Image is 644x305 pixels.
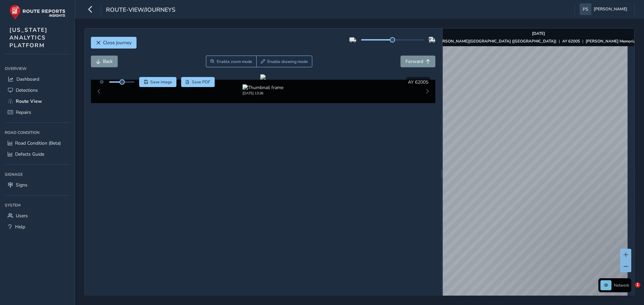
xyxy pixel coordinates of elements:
[580,3,591,15] img: diamond-layout
[580,3,630,15] button: [PERSON_NAME]
[5,210,70,221] a: Users
[106,6,175,15] span: route-view/journeys
[9,26,48,49] span: [US_STATE] ANALYTICS PLATFORM
[15,151,44,157] span: Defects Guide
[532,31,545,36] strong: [DATE]
[16,76,39,82] span: Dashboard
[594,3,627,15] span: [PERSON_NAME]
[9,5,65,20] img: rr logo
[414,39,556,44] strong: ASSET NO. [PERSON_NAME][GEOGRAPHIC_DATA] ([GEOGRAPHIC_DATA])
[243,84,283,91] img: Thumbnail frame
[5,96,70,107] a: Route View
[5,169,70,179] div: Signage
[5,138,70,149] a: Road Condition (Beta)
[5,74,70,85] a: Dashboard
[5,107,70,118] a: Repairs
[16,213,28,219] span: Users
[5,149,70,160] a: Defects Guide
[15,140,61,146] span: Road Condition (Beta)
[103,40,131,46] span: Close journey
[16,98,42,104] span: Route View
[614,283,629,288] span: Network
[406,58,423,65] span: Forward
[5,221,70,232] a: Help
[91,56,118,67] button: Back
[256,56,312,67] button: Draw
[16,87,38,93] span: Detections
[243,91,283,96] div: [DATE] 13:36
[139,77,176,87] button: Save
[267,59,308,64] span: Enable drawing mode
[5,179,70,190] a: Signs
[5,64,70,74] div: Overview
[621,282,637,298] iframe: Intercom live chat
[91,37,137,49] button: Close journey
[5,85,70,96] a: Detections
[5,200,70,210] div: System
[562,39,580,44] strong: AY 62005
[400,56,435,67] button: Forward
[635,282,640,288] span: 1
[5,128,70,138] div: Road Condition
[192,79,210,85] span: Save PDF
[16,182,28,188] span: Signs
[206,56,257,67] button: Zoom
[16,109,31,116] span: Repairs
[103,58,113,65] span: Back
[150,79,172,85] span: Save image
[15,224,25,230] span: Help
[181,77,215,87] button: PDF
[408,79,428,85] span: AY 62005
[217,59,252,64] span: Enable zoom mode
